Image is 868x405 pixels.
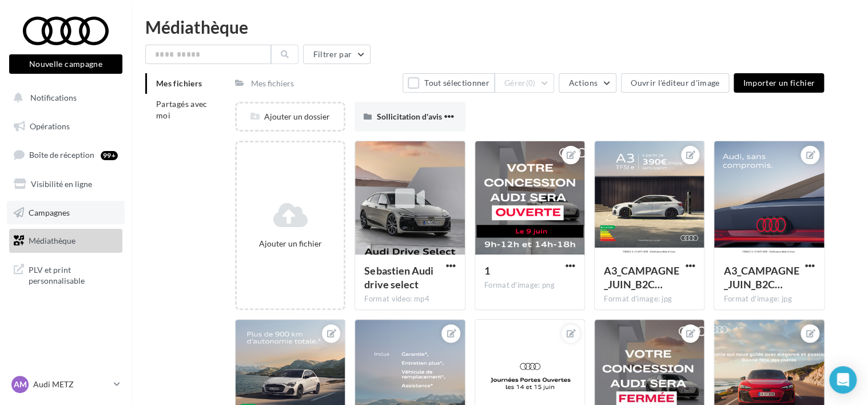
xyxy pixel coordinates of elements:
span: Importer un fichier [743,78,815,88]
a: Visibilité en ligne [7,172,125,196]
a: Médiathèque [7,229,125,253]
span: (0) [526,78,536,88]
span: A3_CAMPAGNE_JUIN_B2C_META_CARROUSEL_1080x1080-E3_LOM1 [604,264,679,291]
div: Ajouter un dossier [237,111,344,122]
div: Médiathèque [145,18,854,35]
a: Opérations [7,114,125,138]
span: Notifications [30,93,77,102]
button: Importer un fichier [734,73,824,93]
span: Mes fichiers [156,78,202,88]
span: 1 [484,264,490,277]
span: PLV et print personnalisable [29,262,118,287]
div: Format d'image: jpg [723,294,814,304]
a: AM Audi METZ [9,374,122,395]
span: Boîte de réception [29,150,94,160]
div: Ajouter un fichier [241,238,339,249]
span: Partagés avec moi [156,99,208,120]
div: Format d'image: png [484,280,575,291]
span: Actions [568,78,597,88]
span: Campagnes [29,207,70,217]
button: Nouvelle campagne [9,54,122,74]
div: Format video: mp4 [364,294,455,304]
div: Format d'image: jpg [604,294,695,304]
button: Ouvrir l'éditeur d'image [621,73,729,93]
div: Mes fichiers [251,78,294,89]
div: 99+ [101,151,118,160]
button: Notifications [7,86,120,110]
button: Tout sélectionner [403,73,494,93]
button: Actions [559,73,616,93]
a: Campagnes [7,201,125,225]
a: PLV et print personnalisable [7,257,125,291]
span: AM [14,379,27,390]
span: Médiathèque [29,236,75,245]
span: Sebastien Audi drive select [364,264,433,291]
span: A3_CAMPAGNE_JUIN_B2C_META_CARROUSEL_1080x1080-E1_LOM1 [723,264,799,291]
div: Open Intercom Messenger [829,366,857,394]
span: Visibilité en ligne [31,179,92,189]
button: Filtrer par [303,45,371,64]
p: Audi METZ [33,379,109,390]
span: Opérations [30,121,70,131]
span: Sollicitation d'avis [376,112,441,121]
a: Boîte de réception99+ [7,142,125,167]
button: Gérer(0) [495,73,555,93]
